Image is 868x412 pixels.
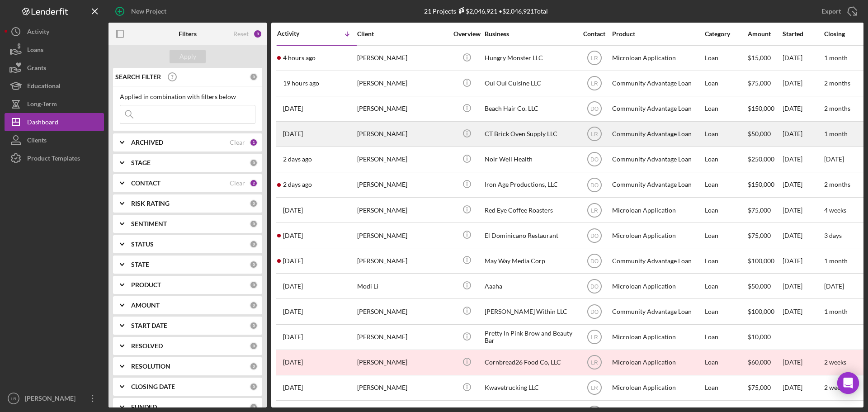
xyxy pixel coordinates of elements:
[485,223,575,247] div: El Dominicano Restaurant
[748,104,774,112] span: $150,000
[837,372,859,394] div: Open Intercom Messenger
[5,23,104,41] button: Activity
[824,130,848,137] time: 1 month
[131,383,175,390] b: CLOSING DATE
[115,73,161,81] b: SEARCH FILTER
[748,54,771,62] span: $15,000
[783,350,823,374] div: [DATE]
[612,198,703,222] div: Microloan Application
[748,333,771,341] span: $10,000
[824,206,846,214] time: 4 weeks
[108,2,175,20] button: New Project
[485,97,575,121] div: Beach Hair Co. LLC
[783,122,823,146] div: [DATE]
[283,181,312,188] time: 2025-10-06 14:33
[11,396,16,401] text: LR
[705,299,747,323] div: Loan
[783,223,823,247] div: [DATE]
[824,232,842,239] time: 3 days
[250,240,258,248] div: 0
[5,95,104,113] button: Long-Term
[250,362,258,370] div: 0
[131,220,167,227] b: SENTIMENT
[821,2,841,20] div: Export
[705,325,747,349] div: Loan
[612,46,703,70] div: Microloan Application
[131,342,163,350] b: RESOLVED
[357,198,448,222] div: [PERSON_NAME]
[357,147,448,171] div: [PERSON_NAME]
[485,299,575,323] div: [PERSON_NAME] Within LLC
[590,258,599,264] text: DO
[250,322,258,330] div: 0
[485,249,575,273] div: May Way Media Corp
[783,46,823,70] div: [DATE]
[283,359,303,366] time: 2025-09-06 08:54
[705,274,747,298] div: Loan
[612,350,703,374] div: Microloan Application
[612,274,703,298] div: Microloan Application
[748,384,771,391] span: $75,000
[357,71,448,95] div: [PERSON_NAME]
[27,131,47,152] div: Clients
[812,2,863,20] button: Export
[5,41,104,59] a: Loans
[748,180,774,188] span: $150,000
[612,249,703,273] div: Community Advantage Loan
[591,207,598,213] text: LR
[253,29,262,38] div: 3
[824,180,850,188] time: 2 months
[824,104,850,112] time: 2 months
[120,93,255,100] div: Applied in combination with filters below
[131,403,157,411] b: FUNDED
[705,97,747,121] div: Loan
[783,249,823,273] div: [DATE]
[131,302,160,309] b: AMOUNT
[590,106,599,112] text: DO
[250,138,258,147] div: 1
[824,79,850,87] time: 2 months
[612,30,703,38] div: Product
[424,7,548,15] div: 21 Projects • $2,046,921 Total
[824,155,844,163] time: [DATE]
[283,80,319,87] time: 2025-10-08 00:23
[277,30,317,37] div: Activity
[577,30,611,38] div: Contact
[485,173,575,197] div: Iron Age Productions, LLC
[283,156,312,163] time: 2025-10-06 23:44
[612,173,703,197] div: Community Advantage Loan
[591,360,598,366] text: LR
[27,41,43,61] div: Loans
[824,384,846,391] time: 2 weeks
[250,403,258,411] div: 0
[357,325,448,349] div: [PERSON_NAME]
[5,149,104,167] button: Product Templates
[485,376,575,400] div: Kwavetrucking LLC
[357,173,448,197] div: [PERSON_NAME]
[357,299,448,323] div: [PERSON_NAME]
[283,333,303,341] time: 2025-09-10 17:22
[27,59,46,79] div: Grants
[824,54,848,62] time: 1 month
[357,376,448,400] div: [PERSON_NAME]
[612,97,703,121] div: Community Advantage Loan
[485,198,575,222] div: Red Eye Coffee Roasters
[250,220,258,228] div: 0
[5,77,104,95] a: Educational
[27,77,61,97] div: Educational
[27,113,58,133] div: Dashboard
[590,283,599,289] text: DO
[705,173,747,197] div: Loan
[783,198,823,222] div: [DATE]
[783,376,823,400] div: [DATE]
[131,241,154,248] b: STATUS
[23,389,81,410] div: [PERSON_NAME]
[357,350,448,374] div: [PERSON_NAME]
[283,232,303,239] time: 2025-10-03 19:37
[250,73,258,81] div: 0
[705,30,747,38] div: Category
[748,282,771,290] span: $50,000
[131,281,161,289] b: PRODUCT
[748,350,782,374] div: $60,000
[590,182,599,188] text: DO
